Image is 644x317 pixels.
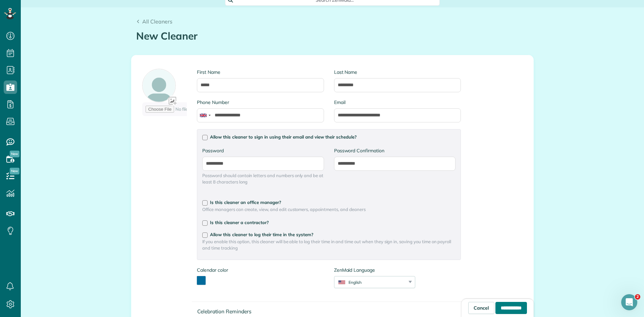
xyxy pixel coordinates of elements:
[334,99,461,106] label: Email
[197,276,206,285] button: toggle color picker dialog
[468,302,494,314] a: Cancel
[334,147,455,154] label: Password Confirmation
[635,294,640,300] span: 2
[10,151,19,157] span: New
[334,279,407,285] div: English
[210,232,313,237] span: Allow this cleaner to log their time in the system?
[210,134,357,140] span: Allow this cleaner to sign in using their email and view their schedule?
[334,69,461,75] label: Last Name
[210,220,269,225] span: Is this cleaner a contractor?
[202,206,455,213] span: Office managers can create, view, and edit customers, appointments, and cleaners
[197,99,324,106] label: Phone Number
[202,239,455,251] span: If you enable this option, this cleaner will be able to log their time in and time out when they ...
[10,168,19,174] span: New
[197,109,213,122] div: United Kingdom: +44
[136,17,172,25] a: All Cleaners
[142,18,172,25] span: All Cleaners
[210,200,281,205] span: Is this cleaner an office manager?
[197,69,324,75] label: First Name
[621,294,637,310] iframe: Intercom live chat
[202,172,324,185] span: Password should contain letters and numbers only and be at least 8 characters long
[197,309,466,314] h4: Celebration Reminders
[202,147,324,154] label: Password
[197,267,228,273] label: Calendar color
[334,267,415,273] label: ZenMaid Language
[136,31,529,42] h1: New Cleaner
